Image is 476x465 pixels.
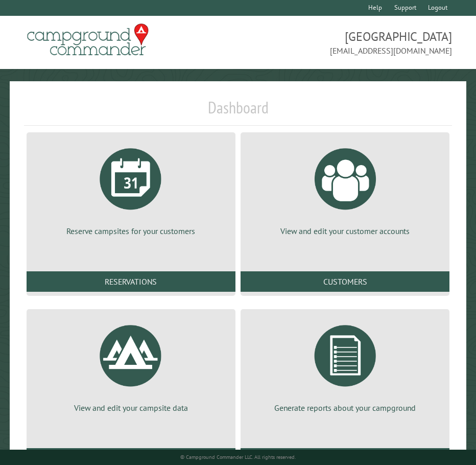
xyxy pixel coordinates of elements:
[27,271,235,292] a: Reservations
[253,225,437,237] p: View and edit your customer accounts
[24,98,453,126] h1: Dashboard
[39,402,223,413] p: View and edit your campsite data
[253,402,437,413] p: Generate reports about your campground
[238,28,452,57] span: [GEOGRAPHIC_DATA] [EMAIL_ADDRESS][DOMAIN_NAME]
[39,225,223,237] p: Reserve campsites for your customers
[253,317,437,413] a: Generate reports about your campground
[253,141,437,237] a: View and edit your customer accounts
[180,454,296,460] small: © Campground Commander LLC. All rights reserved.
[24,20,152,60] img: Campground Commander
[39,141,223,237] a: Reserve campsites for your customers
[241,271,449,292] a: Customers
[39,317,223,413] a: View and edit your campsite data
